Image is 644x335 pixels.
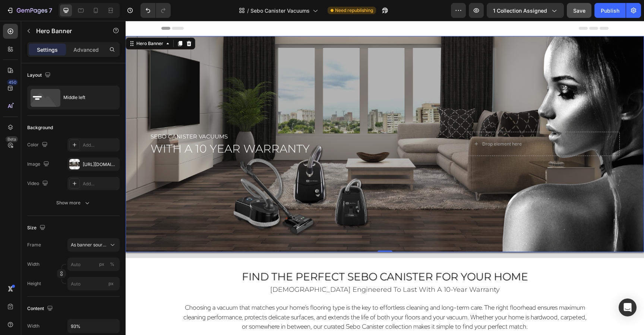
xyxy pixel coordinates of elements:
[49,6,52,15] p: 7
[27,323,40,329] div: Width
[3,3,56,18] button: 7
[27,280,41,287] label: Height
[67,238,120,252] button: As banner source
[567,3,591,18] button: Save
[27,159,51,169] div: Image
[63,89,109,106] div: Middle left
[27,179,50,189] div: Video
[357,120,396,126] div: Drop element here
[141,3,171,18] div: Undo/Redo
[27,304,54,314] div: Content
[27,196,120,210] button: Show more
[73,46,99,54] p: Advanced
[108,281,114,286] span: px
[56,199,91,207] div: Show more
[619,299,637,316] div: Open Intercom Messenger
[36,26,100,35] p: Hero Banner
[6,136,18,142] div: Beta
[126,21,644,335] iframe: Design area
[99,261,104,268] div: px
[27,223,47,233] div: Size
[7,79,18,85] div: 450
[335,7,373,14] span: Need republishing
[27,124,53,131] div: Background
[145,265,374,273] span: [DEMOGRAPHIC_DATA] engineered to last with a 10-year warranty
[110,261,114,268] div: %
[487,3,564,18] button: 1 collection assigned
[108,260,117,269] button: px
[27,70,52,80] div: Layout
[27,140,49,150] div: Color
[9,19,39,26] div: Hero Banner
[573,7,585,14] span: Save
[83,181,118,187] div: Add...
[594,3,626,18] button: Publish
[601,7,619,15] div: Publish
[250,7,310,15] span: Sebo Canister Vacuums
[58,283,461,310] span: Choosing a vacuum that matches your home’s flooring type is the key to effortless cleaning and lo...
[83,142,118,149] div: Add...
[493,7,547,15] span: 1 collection assigned
[67,258,120,271] input: px%
[71,242,107,248] span: As banner source
[247,7,249,15] span: /
[116,249,402,262] span: Find the Perfect Sebo Canister for Your Home
[67,277,120,290] input: px
[27,242,41,248] label: Frame
[83,161,118,168] div: [URL][DOMAIN_NAME]
[37,46,58,54] p: Settings
[97,260,106,269] button: %
[27,261,40,268] label: Width
[68,319,119,333] input: Auto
